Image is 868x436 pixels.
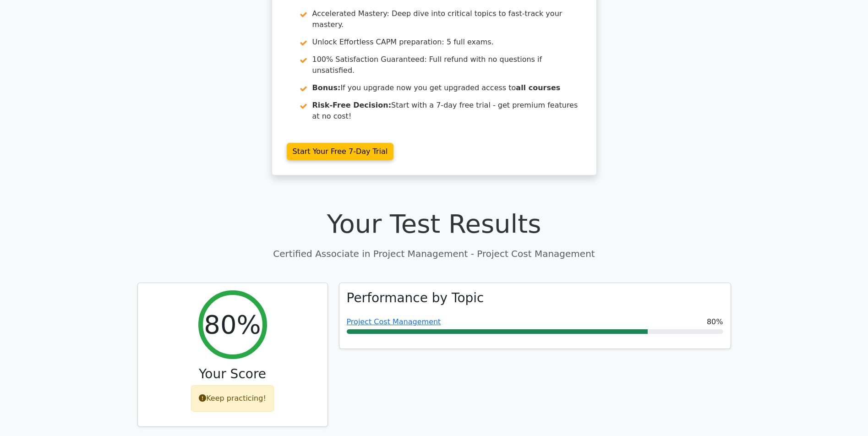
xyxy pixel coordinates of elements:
[287,143,394,160] a: Start Your Free 7-Day Trial
[707,316,723,327] span: 80%
[204,309,261,340] h2: 80%
[347,290,484,306] h3: Performance by Topic
[191,385,274,412] div: Keep practicing!
[137,208,731,239] h1: Your Test Results
[145,366,320,382] h3: Your Score
[347,317,441,326] a: Project Cost Management
[137,247,731,261] p: Certified Associate in Project Management - Project Cost Management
